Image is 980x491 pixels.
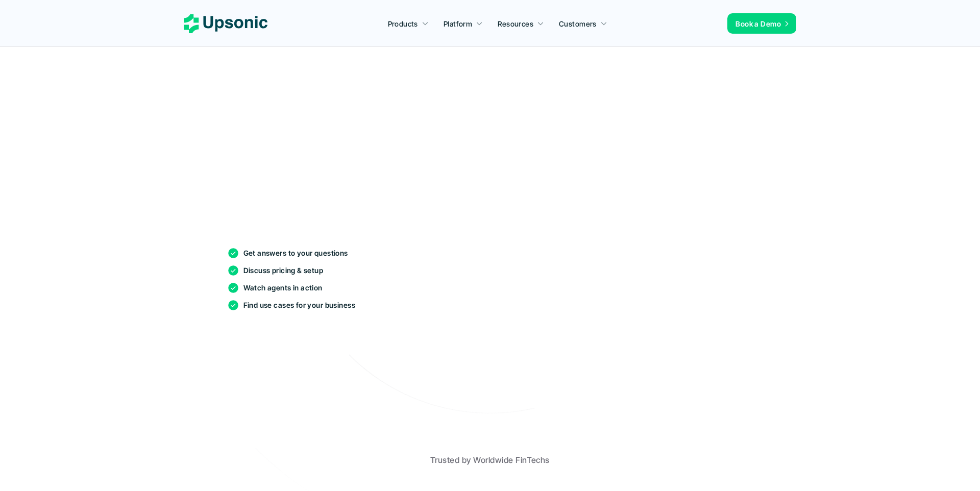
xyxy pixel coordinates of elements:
h2: AI agents that automate onboarding, payments, and compliance: always on. [222,327,398,356]
p: Resources [498,18,533,29]
p: Get answers to your questions [243,248,348,258]
h1: Book a 30 min demo [222,163,398,236]
p: Find use cases for your business [243,300,355,310]
p: Watch agents in action [243,282,323,293]
p: Book a Demo [736,18,781,29]
p: Trusted by Worldwide FinTechs [430,453,550,468]
p: Discuss pricing & setup [243,265,324,276]
p: Products [388,18,418,29]
p: Platform [444,18,472,29]
a: Products [382,14,435,33]
a: Book a Demo [727,13,796,34]
p: Customers [559,18,597,29]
